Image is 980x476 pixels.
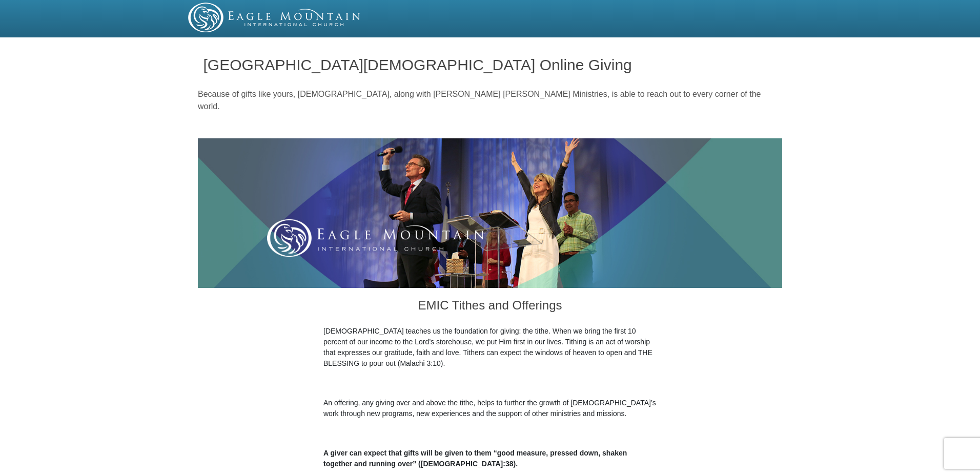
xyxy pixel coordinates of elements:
h1: [GEOGRAPHIC_DATA][DEMOGRAPHIC_DATA] Online Giving [203,56,777,73]
p: An offering, any giving over and above the tithe, helps to further the growth of [DEMOGRAPHIC_DAT... [323,398,657,419]
p: [DEMOGRAPHIC_DATA] teaches us the foundation for giving: the tithe. When we bring the first 10 pe... [323,326,657,369]
h3: EMIC Tithes and Offerings [323,288,657,326]
img: EMIC [188,3,361,32]
p: Because of gifts like yours, [DEMOGRAPHIC_DATA], along with [PERSON_NAME] [PERSON_NAME] Ministrie... [198,88,782,113]
b: A giver can expect that gifts will be given to them “good measure, pressed down, shaken together ... [323,449,627,468]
